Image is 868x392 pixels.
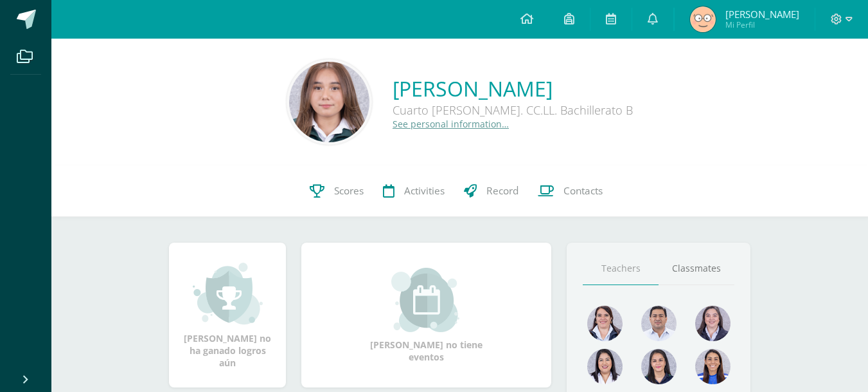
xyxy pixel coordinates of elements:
[182,261,273,369] div: [PERSON_NAME] no ha ganado logros aún
[695,349,731,384] img: a5c04a697988ad129bdf05b8f922df21.png
[583,252,659,285] a: Teachers
[362,268,491,363] div: [PERSON_NAME] no tiene eventos
[528,165,612,217] a: Contacts
[587,349,623,384] img: 0580b9beee8b50b4e2a2441e05bb36d6.png
[393,118,509,130] a: See personal information…
[659,252,734,285] a: Classmates
[454,165,528,217] a: Record
[193,261,263,326] img: achievement_small.png
[393,75,633,102] a: [PERSON_NAME]
[393,102,633,118] div: Cuarto [PERSON_NAME]. CC.LL. Bachillerato B
[334,184,364,198] span: Scores
[587,306,623,341] img: 5b1461e84b32f3e9a12355c7ee942746.png
[641,349,677,384] img: 6bc5668d4199ea03c0854e21131151f7.png
[641,306,677,341] img: 9a0812c6f881ddad7942b4244ed4a083.png
[695,306,731,341] img: c3579e79d07ed16708d7cededde04bff.png
[725,19,799,30] span: Mi Perfil
[563,184,603,198] span: Contacts
[725,8,799,21] span: [PERSON_NAME]
[404,184,445,198] span: Activities
[300,165,373,217] a: Scores
[373,165,454,217] a: Activities
[486,184,518,198] span: Record
[289,62,369,142] img: 6eb92126f8bf07a8db41252930e2a7a0.png
[690,6,716,32] img: 7e6ee117349d8757d7b0695c6bbfd6af.png
[391,268,461,332] img: event_small.png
